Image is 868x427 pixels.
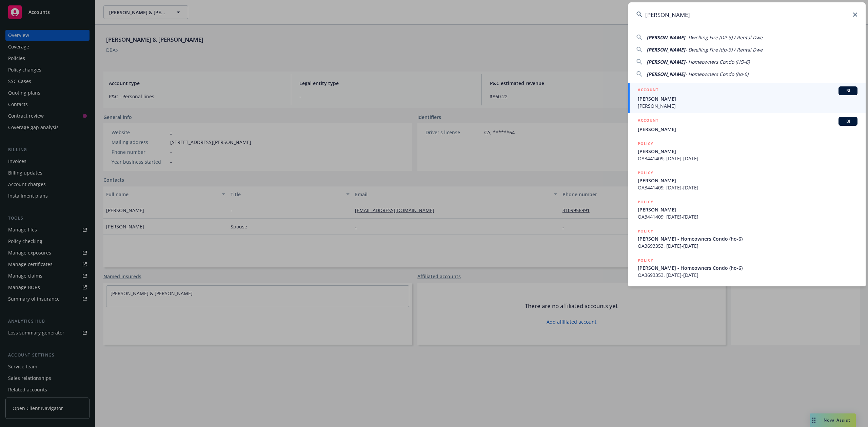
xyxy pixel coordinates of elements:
[638,271,857,279] span: OA3693353, [DATE]-[DATE]
[638,102,857,109] span: [PERSON_NAME]
[638,177,857,184] span: [PERSON_NAME]
[628,113,866,137] a: ACCOUNTBI[PERSON_NAME]
[685,71,748,77] span: - Homeowners Condo (ho-6)
[638,199,653,205] h5: POLICY
[638,148,857,155] span: [PERSON_NAME]
[647,59,685,65] span: [PERSON_NAME]
[628,83,866,113] a: ACCOUNTBI[PERSON_NAME][PERSON_NAME]
[638,264,857,271] span: [PERSON_NAME] - Homeowners Condo (ho-6)
[628,137,866,166] a: POLICY[PERSON_NAME]OA3441409, [DATE]-[DATE]
[638,235,857,242] span: [PERSON_NAME] - Homeowners Condo (ho-6)
[638,140,653,147] h5: POLICY
[647,34,685,41] span: [PERSON_NAME]
[628,224,866,253] a: POLICY[PERSON_NAME] - Homeowners Condo (ho-6)OA3693353, [DATE]-[DATE]
[685,34,763,41] span: - Dwelling Fire (DP-3) / Rental Dwe
[638,213,857,220] span: OA3441409, [DATE]-[DATE]
[638,206,857,213] span: [PERSON_NAME]
[638,95,857,102] span: [PERSON_NAME]
[628,253,866,282] a: POLICY[PERSON_NAME] - Homeowners Condo (ho-6)OA3693353, [DATE]-[DATE]
[638,184,857,191] span: OA3441409, [DATE]-[DATE]
[638,126,857,133] span: [PERSON_NAME]
[647,71,685,77] span: [PERSON_NAME]
[638,169,653,176] h5: POLICY
[841,118,855,124] span: BI
[647,46,685,53] span: [PERSON_NAME]
[638,117,658,125] h5: ACCOUNT
[638,86,658,95] h5: ACCOUNT
[638,155,857,162] span: OA3441409, [DATE]-[DATE]
[628,166,866,195] a: POLICY[PERSON_NAME]OA3441409, [DATE]-[DATE]
[841,88,855,94] span: BI
[685,59,750,65] span: - Homeowners Condo (HO-6)
[685,46,763,53] span: - Dwelling Fire (dp-3) / Rental Dwe
[638,228,653,235] h5: POLICY
[628,2,866,27] input: Search...
[638,242,857,249] span: OA3693353, [DATE]-[DATE]
[638,257,653,264] h5: POLICY
[628,195,866,224] a: POLICY[PERSON_NAME]OA3441409, [DATE]-[DATE]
